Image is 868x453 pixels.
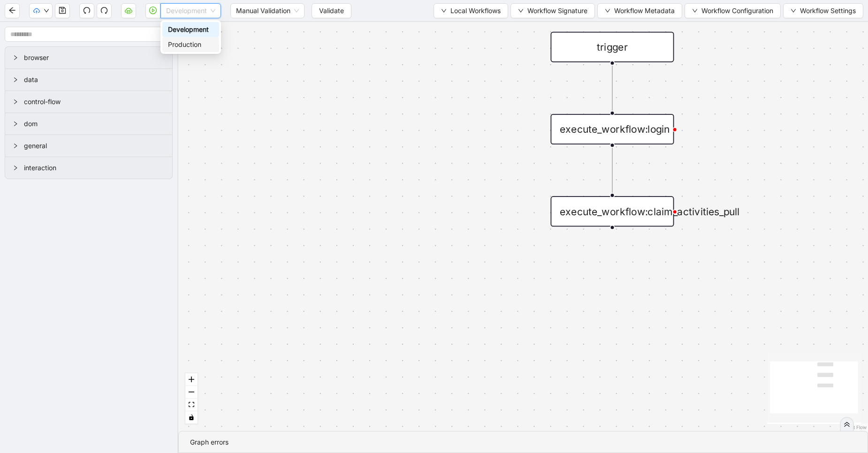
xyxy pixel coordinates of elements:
button: downWorkflow Settings [783,3,863,18]
span: right [13,121,18,127]
span: Validate [319,6,344,16]
div: data [5,69,172,91]
span: Development [166,4,215,18]
span: down [518,8,524,14]
span: redo [100,7,108,14]
span: save [59,7,66,14]
div: execute_workflow:login [551,114,674,144]
div: dom [5,113,172,135]
span: down [791,8,796,14]
button: fit view [185,399,198,411]
div: execute_workflow:claim_activities_pull [551,196,674,226]
span: right [13,99,18,105]
button: cloud-server [121,3,136,18]
button: downLocal Workflows [434,3,508,18]
span: down [441,8,447,14]
a: React Flow attribution [842,424,867,430]
button: cloud-uploaddown [29,3,53,18]
div: Graph errors [190,437,856,447]
span: interaction [24,163,165,173]
div: Development [168,24,213,35]
button: undo [79,3,94,18]
span: Workflow Configuration [701,6,773,16]
span: down [605,8,610,14]
span: undo [83,7,91,14]
button: Validate [312,3,351,18]
span: arrow-left [8,7,16,14]
span: right [13,165,18,171]
span: browser [24,53,165,63]
span: plus-circle [602,239,623,260]
span: right [13,55,18,60]
button: play-circle [145,3,160,18]
span: Workflow Metadata [614,6,675,16]
button: downWorkflow Configuration [685,3,781,18]
div: Development [162,22,219,37]
button: zoom in [185,373,198,386]
div: trigger [551,32,674,62]
span: Local Workflows [450,6,501,16]
span: play-circle [149,7,157,14]
div: interaction [5,157,172,179]
button: zoom out [185,386,198,399]
button: toggle interactivity [185,411,198,424]
button: arrow-left [5,3,20,18]
span: down [44,8,49,14]
span: cloud-server [125,7,132,14]
div: browser [5,47,172,68]
div: Production [168,39,213,50]
span: cloud-upload [33,8,40,14]
span: down [692,8,698,14]
span: right [13,143,18,149]
span: control-flow [24,97,165,107]
span: data [24,75,165,85]
div: general [5,135,172,157]
div: execute_workflow:claim_activities_pullplus-circle [551,196,674,226]
span: right [13,77,18,83]
span: double-right [844,421,850,428]
div: control-flow [5,91,172,113]
span: Workflow Signature [527,6,587,16]
span: general [24,141,165,151]
button: downWorkflow Metadata [597,3,682,18]
button: downWorkflow Signature [510,3,595,18]
div: Production [162,37,219,52]
button: save [55,3,70,18]
span: dom [24,119,165,129]
span: Manual Validation [236,4,299,18]
button: redo [97,3,112,18]
span: Workflow Settings [800,6,856,16]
